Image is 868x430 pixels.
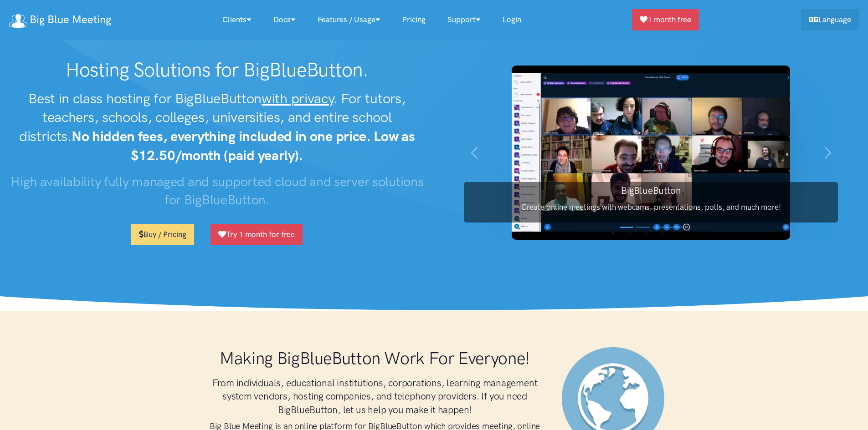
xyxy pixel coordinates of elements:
a: Big Blue Meeting [9,10,111,30]
h1: Making BigBlueButton Work For Everyone! [206,347,544,369]
a: Buy / Pricing [131,224,194,245]
img: BigBlueButton screenshot [512,66,790,240]
a: Features / Usage [307,10,391,30]
h3: High availability fully managed and supported cloud and server solutions for BigBlueButton. [9,172,425,209]
a: Login [492,10,532,30]
a: Language [801,9,859,30]
a: Pricing [391,10,437,30]
a: Try 1 month for free [211,224,303,245]
a: 1 month free [632,9,699,30]
h2: Best in class hosting for BigBlueButton . For tutors, teachers, schools, colleges, universities, ... [9,89,425,165]
strong: No hidden fees, everything included in one price. Low as $12.50/month (paid yearly). [72,128,415,164]
a: Support [437,10,492,30]
h3: From individuals, educational institutions, corporations, learning management system vendors, hos... [206,376,544,416]
a: Docs [262,10,307,30]
p: Create online meetings with webcams, presentations, polls, and much more! [464,201,838,213]
img: logo [9,14,27,28]
h1: Hosting Solutions for BigBlueButton. [9,58,425,82]
a: Clients [211,10,262,30]
u: with privacy [262,90,333,107]
h3: BigBlueButton [464,184,838,197]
